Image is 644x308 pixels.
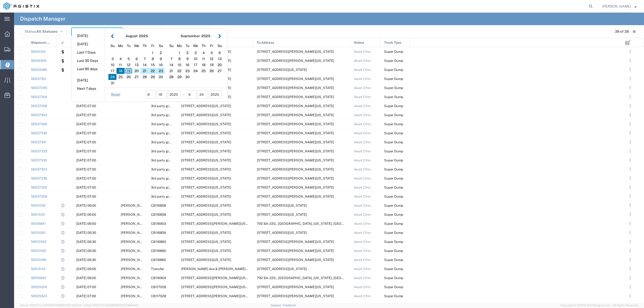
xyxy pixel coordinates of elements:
[31,249,46,253] a: 56512092
[31,177,47,180] a: 56537336
[216,50,224,56] div: 6
[76,204,96,207] span: 08/18/2025, 06:00
[31,258,46,262] a: 56512096
[191,50,199,56] div: 3
[125,74,133,80] div: 26
[384,38,401,47] span: Truck Type
[141,62,149,68] div: 14
[72,32,104,40] button: [DATE]
[257,59,334,63] span: 18703 Cambridge Rd, Anderson, California, 96007, United States
[198,91,208,99] input: dd
[630,193,631,199] span: . . .
[76,222,96,226] span: 08/18/2025, 06:00
[31,167,47,171] a: 56537323
[191,56,199,62] div: 10
[151,122,180,126] span: 3rd party giveaway
[630,266,631,272] span: . . .
[168,91,181,99] input: yyyy
[630,293,631,299] span: . . .
[108,74,116,80] div: 24
[630,130,631,136] span: . . .
[76,195,96,198] span: 08/21/2025, 07:00
[257,131,334,135] span: 11368 N. Newmark Ave, Clovis, California, United States
[175,50,183,56] div: 1
[72,76,104,84] button: [DATE]
[181,131,231,135] span: 308 W Alluvial Ave, Clovis, California, 93611, United States
[157,74,165,80] div: 30
[181,122,231,126] span: 308 W Alluvial Ave, Clovis, California, 93611, United States
[199,68,208,74] div: 25
[354,59,371,63] span: Await Cfrm.
[257,213,307,216] span: 1771 Live Oak Blvd, Yuba City, California, 95991, United States
[111,92,120,97] a: Reset
[181,213,231,216] span: 7741 Hammonton Rd, Marysville, California, 95901, United States
[116,74,125,80] div: 25
[627,120,634,127] button: ...
[157,50,165,56] div: 2
[630,49,631,55] span: . . .
[630,121,631,127] span: . . .
[257,195,334,198] span: 11368 N. Newmark Ave, Clovis, California, United States
[116,62,125,68] div: 11
[181,195,231,198] span: 308 W Alluvial Ave, Clovis, California, 93611, United States
[141,74,149,80] div: 28
[108,68,116,74] div: 17
[257,167,334,171] span: 11368 N. Newmark Ave, Clovis, California, United States
[257,68,307,72] span: 780 Diamond Ave, Red Bluff, California, 96080, United States
[125,56,133,62] div: 5
[384,104,403,108] span: Super Dump
[31,204,46,207] a: 56511035
[72,40,104,48] button: [DATE]
[384,77,403,81] span: Super Dump
[181,149,231,153] span: 308 W Alluvial Ave, Clovis, California, 93611, United States
[630,139,631,145] span: . . .
[167,62,175,68] div: 14
[76,131,96,135] span: 08/21/2025, 07:00
[151,204,166,207] span: CB116858
[257,204,307,207] span: 1771 Live Oak Blvd, Yuba City, California, 95991, United States
[630,257,631,263] span: . . .
[72,57,104,65] button: Last 30 Days
[116,56,125,62] div: 4
[630,230,631,236] span: . . .
[151,177,180,180] span: 3rd party giveaway
[157,42,165,50] div: Saturday
[31,294,47,298] a: 56529324
[257,149,334,153] span: 11368 N. Newmark Ave, Clovis, California, United States
[141,68,149,74] div: 21
[627,265,634,272] button: ...
[76,177,96,180] span: 08/21/2025, 07:00
[183,68,191,74] div: 23
[141,42,149,50] div: Thursday
[149,50,157,56] div: 1
[125,68,133,74] div: 19
[208,62,216,68] div: 19
[31,149,47,153] a: 56537333
[116,68,125,74] div: 18
[191,62,199,68] div: 17
[149,42,157,50] div: Friday
[384,50,403,54] span: Super Dump
[257,113,334,117] span: 18131 Watts Valley Rd, Sanger, California, United States
[199,50,208,56] div: 4
[209,91,222,99] input: yyyy
[627,220,634,227] button: ...
[31,267,46,271] a: 56514142
[630,148,631,154] span: . . .
[271,304,283,307] a: Support
[627,193,634,200] button: ...
[199,62,208,68] div: 18
[354,186,371,189] span: Await Cfrm.
[183,62,191,68] div: 16
[208,56,216,62] div: 12
[31,59,46,63] a: 56516309
[167,68,175,74] div: 21
[181,34,200,38] strong: September
[354,195,371,198] span: Await Cfrm.
[384,177,403,180] span: Super Dump
[125,42,133,50] div: Tuesday
[257,95,334,99] span: 18131 Watts Valley Rd, Sanger, California, United States
[630,202,631,208] span: . . .
[354,158,371,162] span: Await Cfrm.
[149,62,157,68] div: 15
